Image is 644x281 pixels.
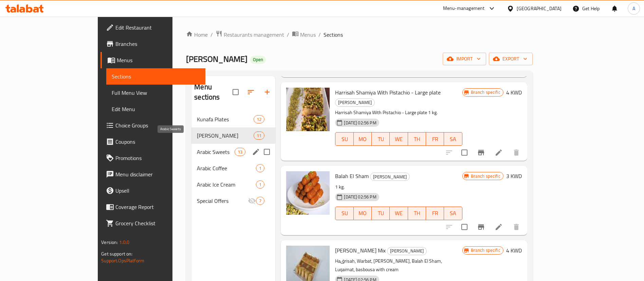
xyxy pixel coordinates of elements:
span: Choice Groups [115,121,200,129]
div: Kunafa Plates12 [191,111,275,127]
span: 1.0.0 [119,238,130,247]
span: [PERSON_NAME] Mix [335,245,386,256]
a: Menus [100,52,205,68]
span: Full Menu View [112,89,200,97]
span: SA [447,134,459,144]
p: Harrisah Shamiya With Pistachio - Large plate 1 kg. [335,108,462,117]
span: MO [356,134,369,144]
button: edit [251,147,261,157]
span: Grocery Checklist [115,219,200,227]
span: [PERSON_NAME] [335,99,374,106]
span: Harrisah Shamiya With Pistachio - Large plate [335,87,441,98]
li: / [287,31,289,39]
span: Promotions [115,154,200,162]
a: Edit menu item [495,223,503,231]
span: import [448,55,481,63]
h6: 4 KWD [506,246,522,255]
a: Branches [100,36,205,52]
button: delete [508,144,525,161]
span: 12 [254,116,264,123]
span: Open [250,57,266,63]
a: Restaurants management [216,30,284,39]
span: MO [356,208,369,218]
button: FR [426,132,444,146]
span: [PERSON_NAME] [197,131,254,140]
a: Support.OpsPlatform [101,256,144,265]
span: Branch specific [468,89,503,95]
li: / [210,31,213,39]
div: [GEOGRAPHIC_DATA] [517,5,562,12]
button: SA [444,132,462,146]
button: TH [408,132,426,146]
span: WE [392,134,405,144]
svg: Inactive section [248,197,256,205]
a: Promotions [100,150,205,166]
button: MO [354,132,372,146]
span: Get support on: [101,249,132,258]
span: A [632,5,635,12]
span: FR [429,208,441,218]
div: Special Offers7 [191,193,275,209]
span: Upsell [115,187,200,195]
a: Edit Menu [106,101,205,117]
button: TU [372,207,390,220]
span: Menus [117,56,200,64]
span: TH [411,134,423,144]
h2: Menu sections [194,82,233,102]
button: Branch-specific-item [473,219,489,235]
span: 11 [254,133,264,139]
span: Arabic Coffee [197,164,256,172]
a: Sections [106,68,205,85]
span: [DATE] 02:56 PM [341,120,379,126]
button: FR [426,207,444,220]
span: 7 [256,198,264,204]
span: SA [447,208,459,218]
span: 13 [235,149,245,155]
a: Edit Restaurant [100,19,205,36]
a: Upsell [100,182,205,199]
div: [PERSON_NAME]11 [191,127,275,144]
a: Menus [292,30,316,39]
span: 1 [256,165,264,172]
div: items [256,197,264,205]
button: TU [372,132,390,146]
span: Menus [300,31,316,39]
button: Add section [259,84,275,100]
span: export [494,55,527,63]
a: Menu disclaimer [100,166,205,182]
img: Balah El Sham [286,171,330,215]
span: Sections [112,72,200,81]
span: Balah El Sham [335,171,369,181]
span: Edit Restaurant [115,23,200,32]
span: Branches [115,40,200,48]
button: delete [508,219,525,235]
div: items [254,131,264,140]
span: Arabic Ice Cream [197,180,256,189]
div: Kunafa Tray [335,99,375,107]
button: WE [390,207,408,220]
span: Arabic Sweets [197,148,235,156]
span: SU [338,208,351,218]
div: Kunafa Plates [197,115,254,123]
span: Select to update [457,220,472,234]
nav: breadcrumb [186,30,532,39]
a: Full Menu View [106,85,205,101]
span: [DATE] 02:56 PM [341,194,379,200]
p: Haقrisah, Warbat, [PERSON_NAME], Balah El Sham, Luqaimat, basbousa with cream [335,257,462,274]
div: Arabic Ice Cream1 [191,176,275,193]
span: Select all sections [228,85,243,99]
span: Branch specific [468,247,503,253]
a: Edit menu item [495,148,503,157]
div: items [235,148,245,156]
span: Edit Menu [112,105,200,113]
span: Special Offers [197,197,248,205]
button: MO [354,207,372,220]
div: items [256,180,264,189]
button: SU [335,207,353,220]
span: Sections [324,31,343,39]
span: Select to update [457,145,472,160]
span: [PERSON_NAME] [387,247,426,255]
span: FR [429,134,441,144]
